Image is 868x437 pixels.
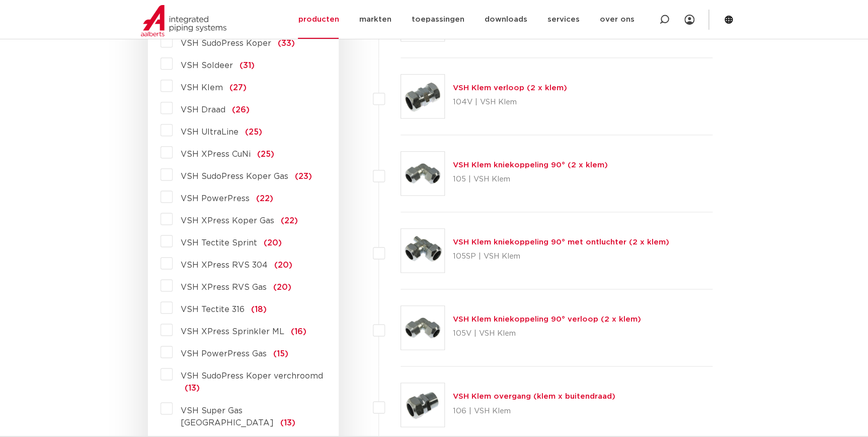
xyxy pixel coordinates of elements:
span: (15) [273,350,288,358]
span: VSH XPress RVS Gas [181,283,267,291]
span: (20) [264,239,282,247]
img: Thumbnail for VSH Klem kniekoppeling 90° met ontluchter (2 x klem) [401,229,444,272]
span: VSH Soldeer [181,61,233,70]
span: VSH XPress Sprinkler ML [181,328,284,336]
span: (20) [273,283,291,291]
span: (13) [185,384,200,392]
span: VSH Super Gas [GEOGRAPHIC_DATA] [181,406,274,426]
span: (26) [232,106,250,114]
a: VSH Klem overgang (klem x buitendraad) [453,393,615,400]
span: VSH Tectite Sprint [181,239,257,247]
span: (25) [245,128,262,136]
span: VSH Klem [181,84,223,92]
span: VSH XPress CuNi [181,150,251,158]
span: VSH UltraLine [181,128,239,136]
p: 105V | VSH Klem [453,326,641,342]
span: VSH SudoPress Koper Gas [181,172,288,180]
span: (23) [295,172,312,180]
span: (33) [278,39,295,47]
span: VSH SudoPress Koper verchroomd [181,372,323,380]
span: (20) [274,261,292,269]
a: VSH Klem kniekoppeling 90° met ontluchter (2 x klem) [453,238,669,246]
span: (22) [281,217,298,225]
span: (27) [229,84,247,92]
a: VSH Klem verloop (2 x klem) [453,84,567,92]
span: VSH XPress RVS 304 [181,261,268,269]
span: (31) [240,61,255,70]
p: 105 | VSH Klem [453,171,608,188]
span: (13) [280,418,295,426]
img: Thumbnail for VSH Klem kniekoppeling 90° (2 x klem) [401,152,444,195]
span: (16) [291,328,306,336]
p: 106 | VSH Klem [453,403,615,419]
span: (18) [251,305,267,314]
span: VSH SudoPress Koper [181,39,271,47]
img: Thumbnail for VSH Klem kniekoppeling 90° verloop (2 x klem) [401,306,444,349]
span: VSH Draad [181,106,225,114]
a: VSH Klem kniekoppeling 90° verloop (2 x klem) [453,316,641,323]
p: 105SP | VSH Klem [453,248,669,265]
span: VSH Tectite 316 [181,305,245,314]
span: (25) [257,150,274,158]
span: (22) [256,195,273,203]
a: VSH Klem kniekoppeling 90° (2 x klem) [453,161,608,169]
img: Thumbnail for VSH Klem overgang (klem x buitendraad) [401,383,444,426]
span: VSH PowerPress [181,195,250,203]
p: 104V | VSH Klem [453,94,567,110]
span: VSH XPress Koper Gas [181,217,274,225]
span: VSH PowerPress Gas [181,350,267,358]
img: Thumbnail for VSH Klem verloop (2 x klem) [401,75,444,118]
